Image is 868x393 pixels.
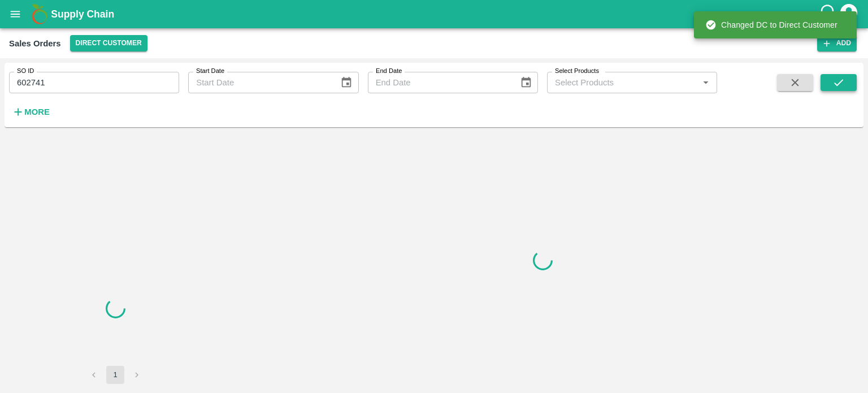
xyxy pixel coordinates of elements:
[106,366,124,384] button: page 1
[17,67,34,76] label: SO ID
[368,72,511,93] input: End Date
[51,6,819,22] a: Supply Chain
[196,67,224,76] label: Start Date
[28,3,51,25] img: logo
[51,8,114,20] b: Supply Chain
[819,4,839,24] div: customer-support
[550,75,695,90] input: Select Products
[188,72,331,93] input: Start Date
[515,72,537,93] button: Choose date
[336,72,357,93] button: Choose date
[2,1,28,27] button: open drawer
[555,67,599,76] label: Select Products
[83,366,147,384] nav: pagination navigation
[376,67,402,76] label: End Date
[9,102,53,122] button: More
[705,15,837,35] div: Changed DC to Direct Customer
[839,2,859,26] div: account of current user
[9,72,179,93] input: Enter SO ID
[70,35,147,51] button: Select DC
[817,35,857,51] button: Add
[698,75,713,90] button: Open
[9,36,61,51] div: Sales Orders
[24,107,50,116] strong: More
